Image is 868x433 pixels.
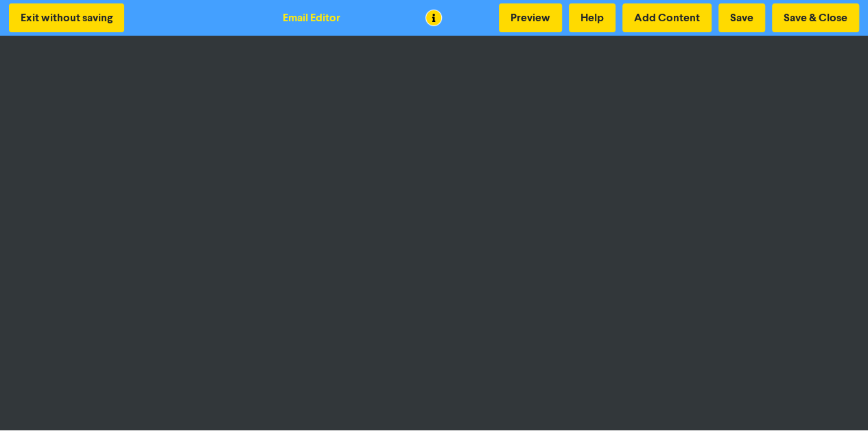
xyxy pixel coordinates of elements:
[718,3,765,32] button: Save
[772,3,859,32] button: Save & Close
[622,3,712,32] button: Add Content
[9,3,124,32] button: Exit without saving
[283,10,340,26] div: Email Editor
[499,3,562,32] button: Preview
[569,3,615,32] button: Help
